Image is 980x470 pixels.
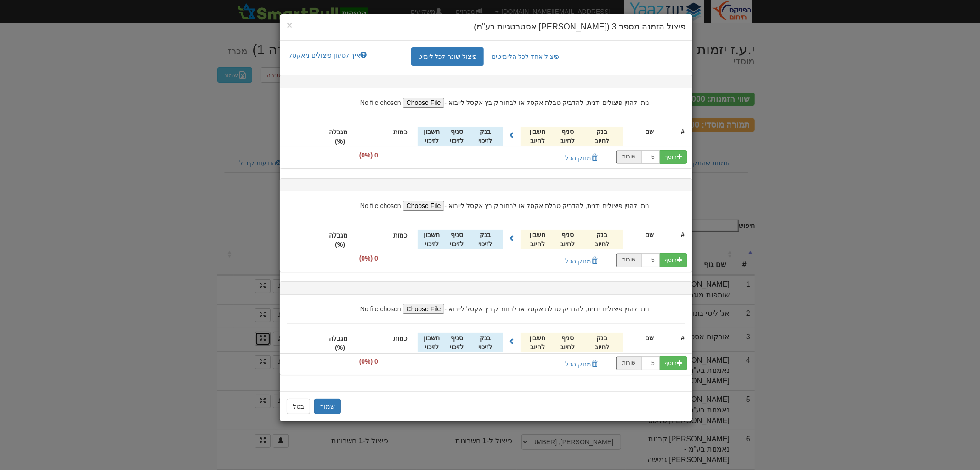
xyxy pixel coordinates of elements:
[521,127,555,146] div: חשבון לחיוב
[332,333,348,353] div: מגבלה (%)
[383,127,417,137] div: כמות
[485,47,566,66] a: פיצול אחד לכל הלימיטים
[418,333,446,352] div: חשבון לזיכוי
[287,399,310,414] button: בטל
[332,127,348,146] div: מגבלה (%)
[411,47,484,66] a: פיצול שונה לכל לימיט
[675,333,685,343] div: #
[468,333,504,352] div: בנק לזיכוי
[355,251,383,266] span: 0 (0%)
[355,148,383,162] span: 0 (0%)
[659,253,687,267] button: הוסף
[555,333,580,352] div: סניף לחיוב
[418,127,446,146] div: חשבון לזיכוי
[280,88,692,108] div: ניתן להזין פיצולים ידנית, להדביק טבלת אקסל או לבחור קובץ אקסל לייבוא -
[468,230,504,249] div: בנק לזיכוי
[280,295,692,314] div: ניתן להזין פיצולים ידנית, להדביק טבלת אקסל או לבחור קובץ אקסל לייבוא -
[446,127,468,146] div: סניף לזיכוי
[624,230,675,240] div: שם
[287,20,292,30] button: Close
[383,333,417,343] div: כמות
[580,230,623,249] div: בנק לחיוב
[521,333,555,352] div: חשבון לחיוב
[675,127,685,137] div: #
[332,230,348,250] div: מגבלה (%)
[580,127,623,146] div: בנק לחיוב
[624,333,675,343] div: שם
[555,127,580,146] div: סניף לחיוב
[622,153,636,160] small: שורות
[287,20,292,30] span: ×
[559,253,604,269] button: מחק הכל
[468,127,504,146] div: בנק לזיכוי
[283,47,373,63] a: איך לטעון פיצולים מאקסל
[622,360,636,366] small: שורות
[559,150,604,166] button: מחק הכל
[446,230,468,249] div: סניף לזיכוי
[659,356,687,370] button: הוסף
[355,354,383,369] span: 0 (0%)
[559,356,604,372] button: מחק הכל
[280,191,692,211] div: ניתן להזין פיצולים ידנית, להדביק טבלת אקסל או לבחור קובץ אקסל לייבוא -
[622,256,636,263] small: שורות
[314,399,341,414] button: שמור
[659,150,687,164] button: הוסף
[474,22,685,31] span: פיצול הזמנה מספר 3 ([PERSON_NAME] אסטרטגיות בע"מ)
[624,127,675,137] div: שם
[446,333,468,352] div: סניף לזיכוי
[675,230,685,240] div: #
[521,230,555,249] div: חשבון לחיוב
[580,333,623,352] div: בנק לחיוב
[418,230,446,249] div: חשבון לזיכוי
[383,230,417,240] div: כמות
[555,230,580,249] div: סניף לחיוב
